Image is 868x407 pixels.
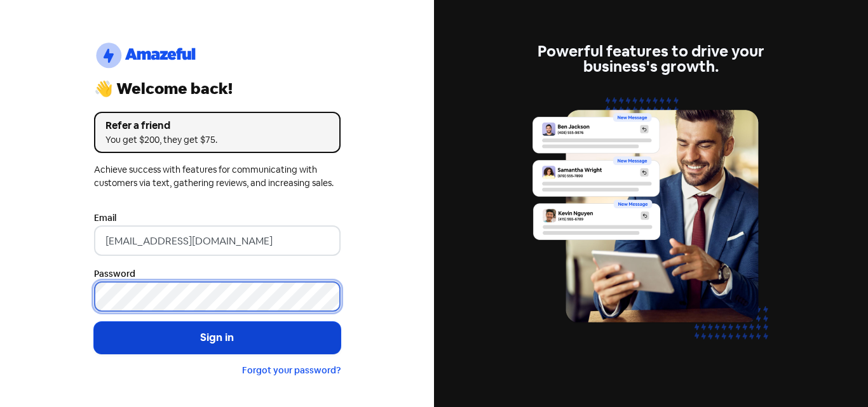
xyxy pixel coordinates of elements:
a: Forgot your password? [242,364,341,376]
img: inbox [528,90,775,363]
label: Email [94,211,116,225]
div: Refer a friend [105,118,329,133]
label: Password [94,267,135,281]
div: You get $200, they get $75. [105,133,329,147]
div: Achieve success with features for communicating with customers via text, gathering reviews, and i... [94,163,341,190]
input: Enter your email address... [94,225,341,256]
button: Sign in [94,322,341,354]
div: Powerful features to drive your business's growth. [528,44,775,74]
div: 👋 Welcome back! [94,81,341,97]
